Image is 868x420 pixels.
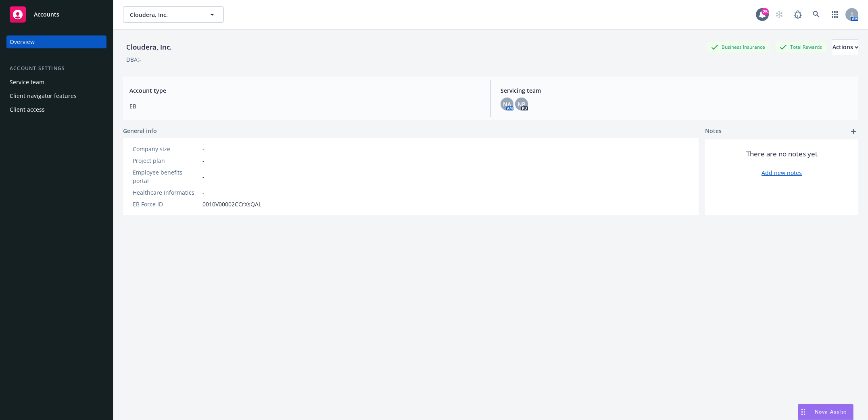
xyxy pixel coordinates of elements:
[790,6,806,23] a: Report a Bug
[130,10,200,19] span: Cloudera, Inc.
[133,156,199,165] div: Project plan
[815,408,847,415] span: Nova Assist
[798,404,853,420] button: Nova Assist
[123,127,157,135] span: General info
[6,35,106,48] a: Overview
[202,188,204,197] span: -
[202,173,204,181] span: -
[827,6,843,23] a: Switch app
[133,200,199,208] div: EB Force ID
[202,156,204,165] span: -
[762,8,769,15] div: 25
[129,102,481,110] span: EB
[503,100,511,108] span: NA
[10,35,35,48] div: Overview
[6,76,106,89] a: Service team
[517,100,526,108] span: NP
[133,168,199,185] div: Employee benefits portal
[776,42,826,52] div: Total Rewards
[129,86,481,95] span: Account type
[123,42,175,52] div: Cloudera, Inc.
[849,127,858,136] a: add
[705,127,722,136] span: Notes
[123,6,224,23] button: Cloudera, Inc.
[6,3,106,26] a: Accounts
[133,188,199,197] div: Healthcare Informatics
[762,168,802,177] a: Add new notes
[833,40,858,55] div: Actions
[707,42,769,52] div: Business Insurance
[10,76,44,89] div: Service team
[10,103,45,116] div: Client access
[6,89,106,102] a: Client navigator features
[798,404,808,420] div: Drag to move
[833,39,858,55] button: Actions
[771,6,787,23] a: Start snowing
[202,200,261,208] span: 0010V00002CCrXsQAL
[34,11,59,18] span: Accounts
[501,86,852,95] span: Servicing team
[133,145,199,153] div: Company size
[808,6,824,23] a: Search
[202,145,204,153] span: -
[746,149,818,159] span: There are no notes yet
[10,89,77,102] div: Client navigator features
[6,103,106,116] a: Client access
[126,55,141,64] div: DBA: -
[6,64,106,73] div: Account settings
